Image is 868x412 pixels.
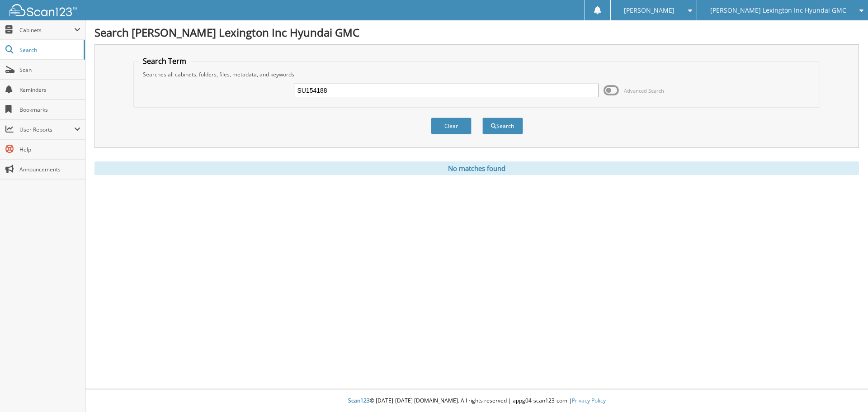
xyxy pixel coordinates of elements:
span: User Reports [19,126,74,133]
span: Cabinets [19,26,74,34]
iframe: Chat Widget [823,369,868,412]
span: Help [19,146,80,153]
span: [PERSON_NAME] Lexington Inc Hyundai GMC [710,8,846,13]
span: Bookmarks [19,106,80,114]
button: Clear [431,118,472,134]
span: Scan [19,66,80,74]
h1: Search [PERSON_NAME] Lexington Inc Hyundai GMC [94,25,859,40]
span: Announcements [19,166,80,173]
span: [PERSON_NAME] [624,8,675,13]
div: Searches all cabinets, folders, files, metadata, and keywords [138,71,816,78]
a: Privacy Policy [572,397,606,404]
legend: Search Term [138,56,191,66]
span: Advanced Search [624,87,664,94]
span: Search [19,46,79,54]
span: Scan123 [348,397,370,404]
span: Reminders [19,86,80,94]
img: scan123-logo-white.svg [9,4,77,16]
button: Search [482,118,523,134]
div: © [DATE]-[DATE] [DOMAIN_NAME]. All rights reserved | appg04-scan123-com | [85,390,868,412]
div: No matches found [94,161,859,175]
